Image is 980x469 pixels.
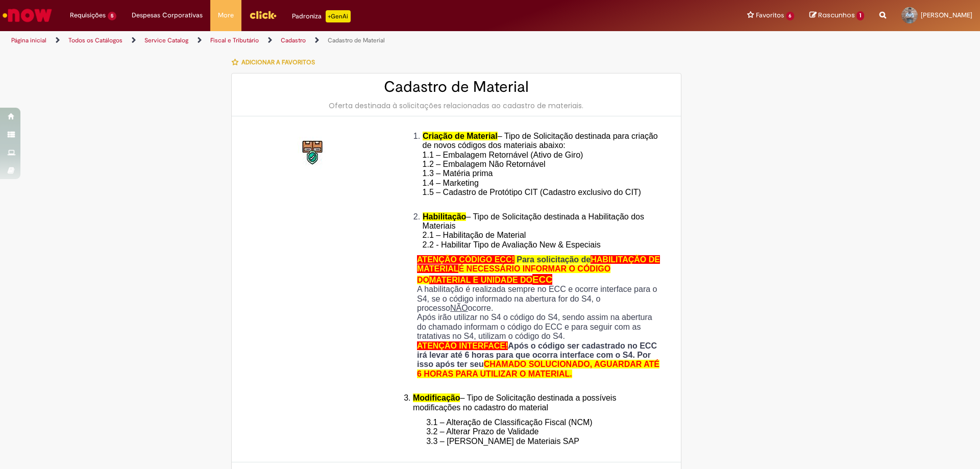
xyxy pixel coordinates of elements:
u: NÃO [450,304,468,312]
p: +GenAi [326,10,351,22]
p: A habilitação é realizada sempre no ECC e ocorre interface para o S4, se o código informado na ab... [417,285,663,313]
span: Rascunhos [818,10,855,20]
span: 3.1 – Alteração de Classificação Fiscal (NCM) 3.2 – Alterar Prazo de Validade 3.3 – [PERSON_NAME]... [426,418,592,446]
span: Para solicitação de [517,255,591,264]
span: Adicionar a Favoritos [241,58,315,66]
span: – Tipo de Solicitação destinada a Habilitação dos Materiais 2.1 – Habilitação de Material 2.2 - H... [423,212,644,249]
span: [PERSON_NAME] [921,11,972,19]
span: HABILITAÇÃO DE MATERIAL [417,255,660,273]
h2: Cadastro de Material [242,79,671,95]
a: Cadastro de Material [328,36,385,44]
img: click_logo_yellow_360x200.png [249,7,277,22]
div: Oferta destinada à solicitações relacionadas ao cadastro de materiais. [242,101,671,111]
span: ECC [532,274,552,285]
a: Cadastro [281,36,306,44]
span: 5 [108,12,116,20]
span: Habilitação [423,212,466,221]
span: ATENÇÃO INTERFACE! [417,341,508,350]
li: – Tipo de Solicitação destinada a possíveis modificações no cadastro do material [413,393,663,412]
strong: Após o código ser cadastrado no ECC irá levar até 6 horas para que ocorra interface com o S4. Por... [417,341,659,378]
span: 1 [856,11,864,20]
span: CHAMADO SOLUCIONADO, AGUARDAR ATÉ 6 HORAS PARA UTILIZAR O MATERIAL. [417,360,659,378]
span: É NECESSÁRIO INFORMAR O CÓDIGO DO [417,264,610,284]
div: Padroniza [292,10,351,22]
span: Favoritos [756,10,784,20]
button: Adicionar a Favoritos [231,52,321,73]
span: ATENÇÃO CÓDIGO ECC! [417,255,514,264]
span: MATERIAL E UNIDADE DO [429,276,532,284]
img: Cadastro de Material [297,137,330,169]
span: Requisições [70,10,106,20]
span: More [218,10,234,20]
span: Despesas Corporativas [132,10,203,20]
a: Página inicial [11,36,46,44]
img: ServiceNow [1,5,54,26]
span: Modificação [413,393,460,402]
a: Rascunhos [810,11,864,20]
span: Criação de Material [423,132,498,140]
ul: Trilhas de página [8,31,646,50]
a: Fiscal e Tributário [210,36,259,44]
a: Todos os Catálogos [68,36,122,44]
p: Após irão utilizar no S4 o código do S4, sendo assim na abertura do chamado informam o código do ... [417,313,663,341]
span: 6 [786,12,795,20]
a: Service Catalog [144,36,188,44]
span: – Tipo de Solicitação destinada para criação de novos códigos dos materiais abaixo: 1.1 – Embalag... [423,132,658,206]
